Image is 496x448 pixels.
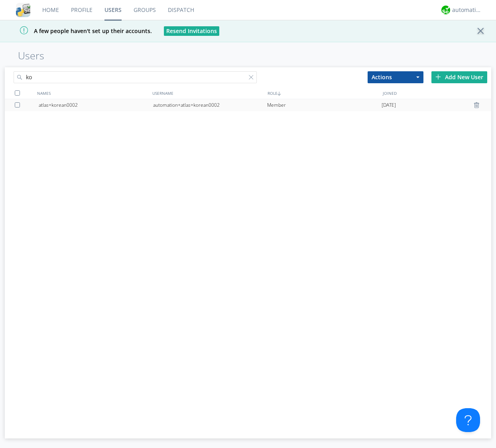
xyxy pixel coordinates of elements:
[164,26,219,36] button: Resend Invitations
[150,87,266,99] div: USERNAME
[435,74,441,80] img: plus.svg
[452,6,482,14] div: automation+atlas
[16,3,30,17] img: cddb5a64eb264b2086981ab96f4c1ba7
[441,6,450,14] img: d2d01cd9b4174d08988066c6d424eccd
[39,99,153,111] div: atlas+korean0002
[267,99,382,111] div: Member
[368,71,423,83] button: Actions
[431,71,487,83] div: Add New User
[35,87,150,99] div: NAMES
[266,87,381,99] div: ROLE
[382,99,396,111] span: [DATE]
[14,71,257,83] input: Search users
[381,87,496,99] div: JOINED
[5,99,491,111] a: atlas+korean0002automation+atlas+korean0002Member[DATE]
[153,99,268,111] div: automation+atlas+korean0002
[6,27,152,35] span: A few people haven't set up their accounts.
[456,408,480,432] iframe: Toggle Customer Support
